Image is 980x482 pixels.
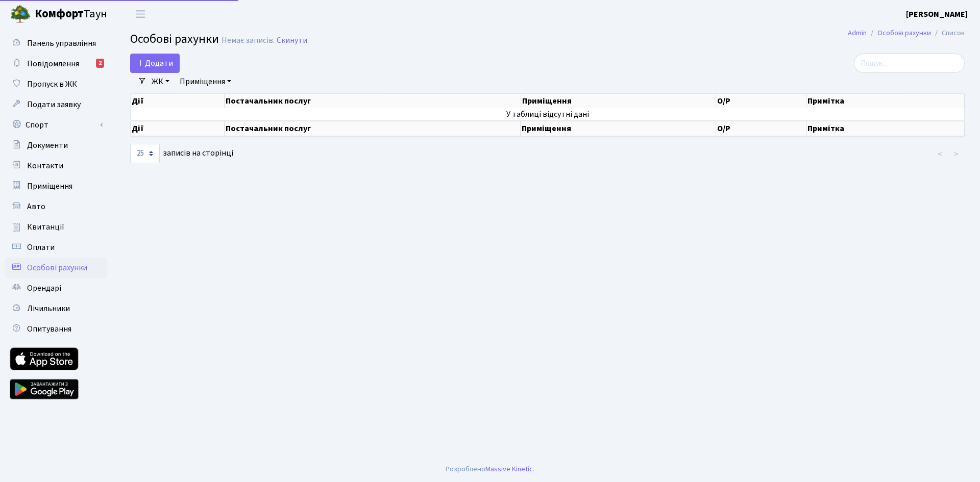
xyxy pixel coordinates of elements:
[176,73,235,90] a: Приміщення
[521,121,716,136] th: Приміщення
[27,140,68,151] span: Документи
[27,303,70,314] span: Лічильники
[5,258,107,278] a: Особові рахунки
[5,33,107,54] a: Панель управління
[137,58,173,69] span: Додати
[225,121,521,136] th: Постачальник послуг
[27,242,55,253] span: Оплати
[854,54,965,73] input: Пошук...
[27,181,72,192] span: Приміщення
[148,73,174,90] a: ЖК
[27,323,71,335] span: Опитування
[5,176,107,196] a: Приміщення
[446,464,534,475] div: Розроблено .
[5,319,107,339] a: Опитування
[485,464,533,474] a: Massive Kinetic
[130,144,233,163] label: записів на сторінці
[832,22,980,44] nav: breadcrumb
[27,201,45,212] span: Авто
[225,94,521,108] th: Постачальник послуг
[906,9,968,20] b: [PERSON_NAME]
[131,121,225,136] th: Дії
[277,36,307,45] a: Скинути
[5,74,107,94] a: Пропуск в ЖК
[716,121,807,136] th: О/Р
[806,94,965,108] th: Примітка
[35,6,107,23] span: Таун
[5,94,107,115] a: Подати заявку
[27,221,64,233] span: Квитанції
[5,54,107,74] a: Повідомлення2
[27,262,87,273] span: Особові рахунки
[877,28,931,38] a: Особові рахунки
[5,237,107,258] a: Оплати
[27,160,63,171] span: Контакти
[27,283,61,294] span: Орендарі
[906,8,968,20] a: [PERSON_NAME]
[131,94,225,108] th: Дії
[131,108,965,120] td: У таблиці відсутні дані
[5,135,107,156] a: Документи
[27,38,96,49] span: Панель управління
[5,115,107,135] a: Спорт
[96,59,104,68] div: 2
[5,156,107,176] a: Контакти
[5,196,107,217] a: Авто
[5,278,107,298] a: Орендарі
[931,28,965,39] li: Список
[130,144,160,163] select: записів на сторінці
[27,99,81,110] span: Подати заявку
[222,36,275,45] div: Немає записів.
[5,217,107,237] a: Квитанції
[521,94,716,108] th: Приміщення
[128,6,153,22] button: Переключити навігацію
[5,298,107,319] a: Лічильники
[35,6,84,22] b: Комфорт
[27,58,79,69] span: Повідомлення
[848,28,867,38] a: Admin
[130,54,180,73] a: Додати
[27,79,77,90] span: Пропуск в ЖК
[716,94,807,108] th: О/Р
[10,4,31,24] img: logo.png
[130,30,219,48] span: Особові рахунки
[806,121,965,136] th: Примітка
